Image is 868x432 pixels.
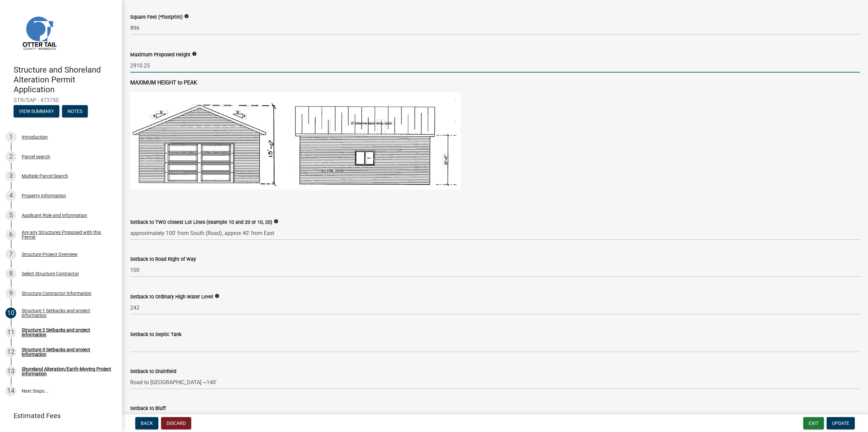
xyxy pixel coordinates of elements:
[5,132,16,142] div: 1
[184,14,189,19] i: info
[141,420,153,426] span: Back
[14,65,117,94] h4: Structure and Shoreland Alteration Permit Application
[14,97,108,103] span: STR/SAP - 473750
[274,219,278,224] i: info
[5,151,16,162] div: 2
[130,92,461,190] img: image_42e23c4b-ffdd-47ad-946e-070c62857ad5.png
[22,174,68,178] div: Multiple Parcel Search
[14,7,64,58] img: Otter Tail County, Minnesota
[22,213,87,218] div: Applicant Role and Information
[215,294,219,298] i: info
[22,291,92,296] div: Structure Contractor Information
[5,190,16,201] div: 4
[22,154,50,159] div: Parcel search
[22,308,111,318] div: Structure 1 Setbacks and project information
[5,210,16,221] div: 5
[130,15,183,20] label: Square Feet (*footprint)
[5,268,16,279] div: 8
[130,332,181,337] label: Setback to Septic Tank
[5,347,16,357] div: 12
[130,53,191,57] label: Maximum Proposed Height
[5,308,16,318] div: 10
[832,420,849,426] span: Update
[130,79,197,86] strong: MAXIMUM HEIGHT to PEAK
[14,109,59,115] wm-modal-confirm: Summary
[22,347,111,357] div: Structure 3 Setbacks and project information
[22,193,66,198] div: Property Information
[22,271,79,276] div: Select Structure Contractor
[22,367,111,376] div: Shoreland Alteration/Earth-Moving Project Information
[22,230,111,239] div: Are any Structures Proposed with this Permit
[22,252,78,257] div: Structure Project Overview
[5,327,16,338] div: 11
[14,105,59,117] button: View Summary
[803,417,824,429] button: Exit
[5,249,16,260] div: 7
[5,386,16,396] div: 14
[22,135,48,139] div: Introduction
[130,406,166,411] label: Setback to Bluff
[827,417,855,429] button: Update
[130,220,272,225] label: Setback to TWO closest Lot Lines (example 10 and 20 or 10, 20)
[135,417,158,429] button: Back
[130,369,176,374] label: Setback to Drainfield
[5,288,16,299] div: 9
[130,257,196,262] label: Setback to Road Right of Way
[130,295,213,299] label: Setback to Ordinary High Water Level
[192,52,197,56] i: info
[5,409,111,423] a: Estimated Fees
[161,417,191,429] button: Discard
[5,366,16,377] div: 13
[22,328,111,337] div: Structure 2 Setbacks and project information
[62,105,88,117] button: Notes
[5,171,16,181] div: 3
[5,229,16,240] div: 6
[62,109,88,115] wm-modal-confirm: Notes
